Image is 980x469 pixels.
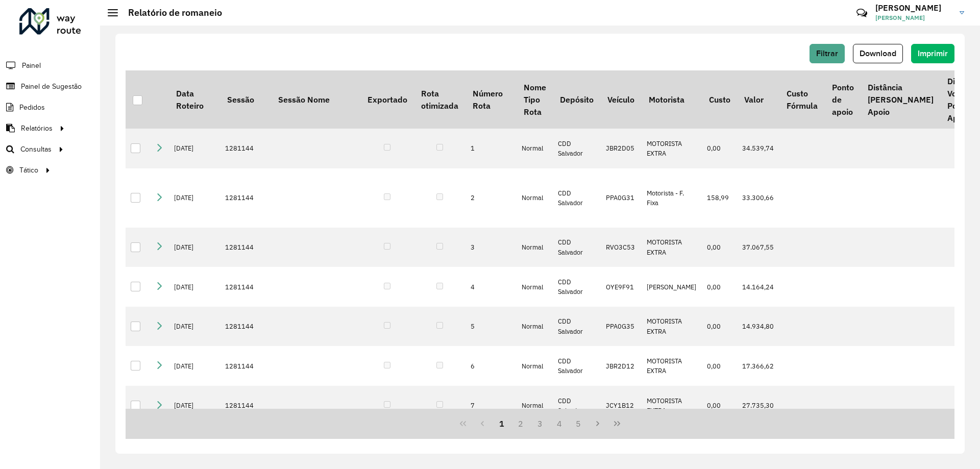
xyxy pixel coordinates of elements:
[569,414,589,433] button: 5
[702,129,737,168] td: 0,00
[169,168,220,228] td: [DATE]
[601,346,642,386] td: JBR2D12
[220,129,271,168] td: 1281144
[601,267,642,307] td: OYE9F91
[702,346,737,386] td: 0,00
[601,129,642,168] td: JBR2D05
[169,70,220,129] th: Data Roteiro
[851,2,873,24] a: Contato Rápido
[517,70,553,129] th: Nome Tipo Rota
[601,386,642,426] td: JCY1B12
[517,386,553,426] td: Normal
[737,346,779,386] td: 17.366,62
[465,386,517,426] td: 7
[737,267,779,307] td: 14.164,24
[220,70,271,129] th: Sessão
[465,346,517,386] td: 6
[911,44,954,63] button: Imprimir
[861,70,940,129] th: Distância [PERSON_NAME] Apoio
[553,228,600,267] td: CDD Salvador
[169,228,220,267] td: [DATE]
[642,70,702,129] th: Motorista
[511,414,530,433] button: 2
[414,70,465,129] th: Rota otimizada
[20,144,52,155] span: Consultas
[465,129,517,168] td: 1
[465,70,517,129] th: Número Rota
[737,307,779,347] td: 14.934,80
[517,228,553,267] td: Normal
[220,168,271,228] td: 1281144
[737,168,779,228] td: 33.300,66
[220,386,271,426] td: 1281144
[553,168,600,228] td: CDD Salvador
[702,168,737,228] td: 158,99
[360,70,414,129] th: Exportado
[465,228,517,267] td: 3
[702,228,737,267] td: 0,00
[642,267,702,307] td: [PERSON_NAME]
[22,60,41,71] span: Painel
[702,267,737,307] td: 0,00
[465,307,517,347] td: 5
[21,81,82,92] span: Painel de Sugestão
[737,228,779,267] td: 37.067,55
[607,414,627,433] button: Last Page
[21,123,53,134] span: Relatórios
[875,3,952,13] h3: [PERSON_NAME]
[465,168,517,228] td: 2
[553,386,600,426] td: CDD Salvador
[642,346,702,386] td: MOTORISTA EXTRA
[779,70,824,129] th: Custo Fórmula
[530,414,550,433] button: 3
[918,49,948,58] span: Imprimir
[553,307,600,347] td: CDD Salvador
[550,414,569,433] button: 4
[220,307,271,347] td: 1281144
[169,307,220,347] td: [DATE]
[601,228,642,267] td: RVO3C53
[737,386,779,426] td: 27.735,30
[169,129,220,168] td: [DATE]
[875,13,952,22] span: [PERSON_NAME]
[19,165,38,176] span: Tático
[642,386,702,426] td: MOTORISTA EXTRA
[220,346,271,386] td: 1281144
[553,70,600,129] th: Depósito
[702,386,737,426] td: 0,00
[169,267,220,307] td: [DATE]
[553,129,600,168] td: CDD Salvador
[642,168,702,228] td: Motorista - F. Fixa
[642,307,702,347] td: MOTORISTA EXTRA
[588,414,607,433] button: Next Page
[825,70,861,129] th: Ponto de apoio
[169,346,220,386] td: [DATE]
[271,70,360,129] th: Sessão Nome
[642,129,702,168] td: MOTORISTA EXTRA
[517,346,553,386] td: Normal
[737,129,779,168] td: 34.539,74
[169,386,220,426] td: [DATE]
[601,70,642,129] th: Veículo
[702,70,737,129] th: Custo
[19,102,45,113] span: Pedidos
[517,267,553,307] td: Normal
[601,307,642,347] td: PPA0G35
[465,267,517,307] td: 4
[860,49,896,58] span: Download
[853,44,903,63] button: Download
[810,44,845,63] button: Filtrar
[517,307,553,347] td: Normal
[737,70,779,129] th: Valor
[492,414,511,433] button: 1
[517,129,553,168] td: Normal
[553,346,600,386] td: CDD Salvador
[642,228,702,267] td: MOTORISTA EXTRA
[553,267,600,307] td: CDD Salvador
[220,267,271,307] td: 1281144
[118,7,222,18] h2: Relatório de romaneio
[702,307,737,347] td: 0,00
[816,49,838,58] span: Filtrar
[517,168,553,228] td: Normal
[220,228,271,267] td: 1281144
